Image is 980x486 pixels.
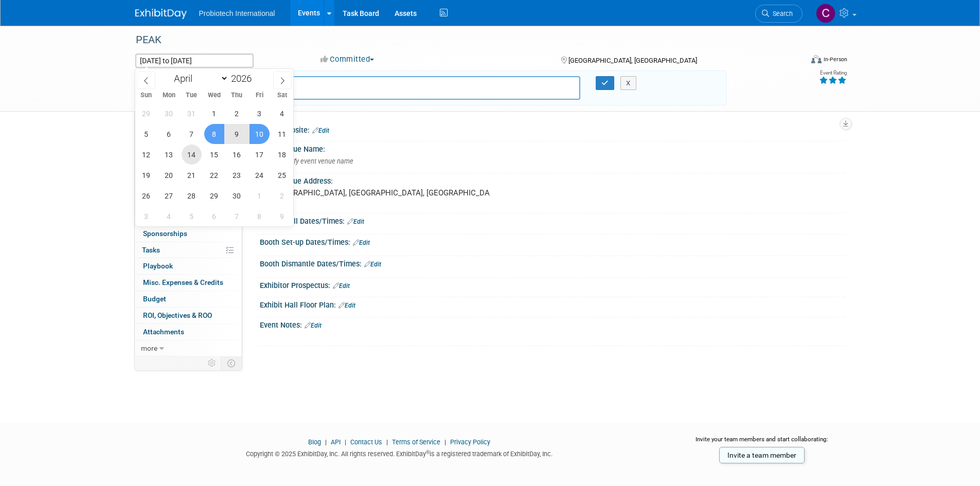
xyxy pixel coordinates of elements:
span: April 8, 2026 [204,124,224,144]
a: Edit [364,261,381,268]
span: May 2, 2026 [272,186,292,206]
span: Sat [271,92,293,99]
span: | [384,438,390,446]
span: Fri [248,92,271,99]
span: ROI, Objectives & ROO [143,311,212,319]
a: Invite a team member [719,447,805,463]
a: Budget [135,291,242,307]
div: In-Person [823,56,847,63]
td: Toggle Event Tabs [221,356,242,370]
span: April 15, 2026 [204,145,224,165]
input: Year [228,73,259,84]
span: Misc. Expenses & Credits [143,278,223,286]
div: Exhibitor Prospectus: [260,278,845,291]
a: Edit [347,218,364,225]
span: April 28, 2026 [182,186,202,206]
span: April 29, 2026 [204,186,224,206]
a: Shipments [135,209,242,225]
div: Event Venue Name: [260,141,845,154]
span: Mon [157,92,180,99]
div: Exhibit Hall Floor Plan: [260,297,845,311]
span: Thu [225,92,248,99]
span: April 1, 2026 [204,103,224,123]
a: Blog [308,438,321,446]
span: May 8, 2026 [250,206,270,226]
span: more [141,344,157,352]
a: API [331,438,341,446]
img: ExhibitDay [135,9,187,19]
span: April 30, 2026 [227,186,247,206]
a: Terms of Service [392,438,440,446]
div: Exhibit Hall Dates/Times: [260,213,845,227]
span: May 1, 2026 [250,186,270,206]
span: April 22, 2026 [204,165,224,185]
span: April 9, 2026 [227,124,247,144]
span: April 19, 2026 [136,165,156,185]
span: | [342,438,349,446]
span: May 4, 2026 [159,206,179,226]
div: Event Format [742,53,848,69]
a: Tasks [135,242,242,258]
span: April 11, 2026 [272,124,292,144]
a: Giveaways [135,193,242,209]
div: Event Rating [819,70,847,76]
span: April 25, 2026 [272,165,292,185]
span: March 30, 2026 [159,103,179,123]
span: [GEOGRAPHIC_DATA], [GEOGRAPHIC_DATA] [568,57,697,64]
span: Tasks [142,246,160,254]
span: April 23, 2026 [227,165,247,185]
a: Playbook [135,258,242,274]
a: Travel Reservations [135,160,242,176]
a: Edit [338,302,355,309]
div: Event Notes: [260,317,845,331]
span: March 31, 2026 [182,103,202,123]
a: Privacy Policy [450,438,490,446]
span: Sponsorships [143,229,187,238]
div: Event Venue Address: [260,173,845,186]
div: Invite your team members and start collaborating: [679,435,845,451]
span: Search [769,10,793,17]
a: ROI, Objectives & ROO [135,308,242,323]
span: March 29, 2026 [136,103,156,123]
a: Event Information [135,111,242,127]
a: Edit [312,127,329,134]
span: April 3, 2026 [250,103,270,123]
a: Edit [333,282,350,290]
span: April 14, 2026 [182,145,202,165]
span: Playbook [143,262,173,270]
button: Committed [317,54,378,65]
span: May 9, 2026 [272,206,292,226]
span: April 13, 2026 [159,145,179,165]
span: April 7, 2026 [182,124,202,144]
img: Candice Blue [816,4,835,23]
span: April 2, 2026 [227,103,247,123]
a: Staff [135,144,242,160]
span: Attachments [143,328,184,336]
sup: ® [426,449,430,455]
span: May 6, 2026 [204,206,224,226]
span: Budget [143,295,166,303]
div: Booth Set-up Dates/Times: [260,235,845,248]
a: Asset Reservations [135,176,242,192]
div: Event Website: [260,122,845,136]
span: Wed [203,92,225,99]
span: April 5, 2026 [136,124,156,144]
td: Personalize Event Tab Strip [203,356,221,370]
a: Sponsorships [135,226,242,242]
span: May 5, 2026 [182,206,202,226]
span: Sun [135,92,158,99]
span: April 12, 2026 [136,145,156,165]
span: April 26, 2026 [136,186,156,206]
span: April 18, 2026 [272,145,292,165]
select: Month [169,72,228,85]
a: Contact Us [350,438,382,446]
a: Edit [353,239,370,246]
a: Search [755,5,803,23]
img: Format-Inperson.png [811,55,822,63]
a: Booth [135,128,242,143]
span: Tue [180,92,203,99]
span: April 10, 2026 [250,124,270,144]
div: Copyright © 2025 ExhibitDay, Inc. All rights reserved. ExhibitDay is a registered trademark of Ex... [135,447,664,459]
span: Probiotech International [199,9,275,17]
span: April 17, 2026 [250,145,270,165]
